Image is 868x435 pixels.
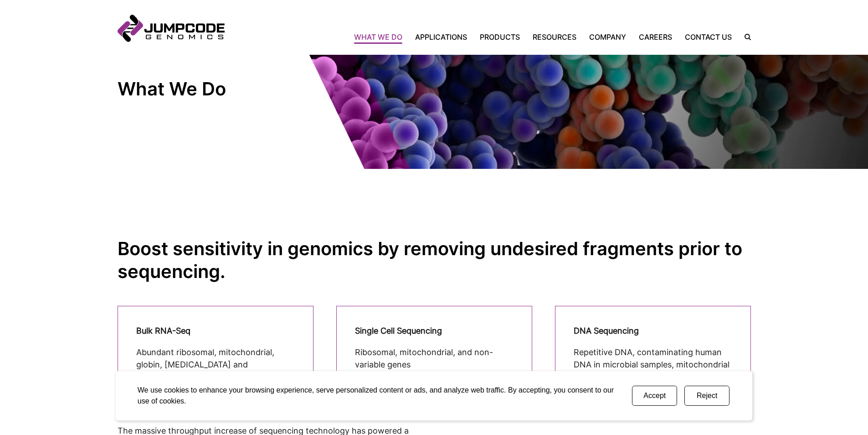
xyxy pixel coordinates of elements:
p: Ribosomal, mitochondrial, and non-variable genes [355,346,514,371]
label: Search the site. [738,34,751,40]
p: Repetitive DNA, contaminating human DNA in microbial samples, mitochondrial reads in ATACseq expe... [574,346,732,383]
p: Abundant ribosomal, mitochondrial, globin, [MEDICAL_DATA] and housekeeping genes [136,346,295,383]
strong: DNA Sequencing [574,326,639,335]
button: Reject [684,386,729,406]
a: What We Do [354,31,409,42]
strong: Single Cell Sequencing [355,326,442,335]
a: Contact Us [678,31,738,42]
button: Accept [632,386,677,406]
a: Resources [526,31,583,42]
a: Products [473,31,526,42]
nav: Primary Navigation [225,31,738,42]
span: We use cookies to enhance your browsing experience, serve personalized content or ads, and analyz... [138,386,614,405]
strong: Bulk RNA-Seq [136,326,190,335]
a: Applications [409,31,473,42]
strong: Boost sensitivity in genomics by removing undesired fragments prior to sequencing. [118,237,742,283]
h1: What We Do [118,78,282,100]
a: Careers [632,31,678,42]
a: Company [583,31,632,42]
